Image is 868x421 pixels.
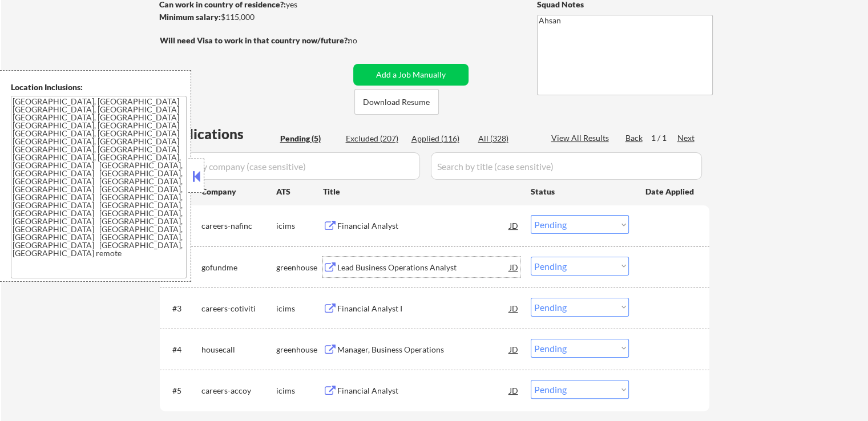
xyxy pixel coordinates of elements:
button: Add a Job Manually [353,64,469,86]
div: ATS [276,186,323,197]
div: All (328) [478,133,535,144]
div: greenhouse [276,344,323,355]
div: #5 [172,385,192,396]
input: Search by company (case sensitive) [163,152,420,180]
div: JD [508,380,520,400]
strong: Will need Visa to work in that country now/future?: [160,35,350,45]
div: Location Inclusions: [11,82,187,93]
strong: Minimum salary: [159,12,221,22]
div: Pending (5) [280,133,337,144]
div: careers-nafinc [201,220,276,232]
div: Date Applied [645,186,696,197]
div: Financial Analyst I [337,303,510,314]
div: housecall [201,344,276,355]
div: Excluded (207) [346,133,403,144]
div: JD [508,339,520,359]
div: Next [677,132,696,144]
div: Financial Analyst [337,385,510,396]
input: Search by title (case sensitive) [431,152,702,180]
div: icims [276,303,323,314]
div: JD [508,215,520,236]
div: careers-accoy [201,385,276,396]
div: Applications [163,127,276,141]
div: Manager, Business Operations [337,344,510,355]
div: Title [323,186,520,197]
div: #3 [172,303,192,314]
div: greenhouse [276,262,323,273]
div: Back [625,132,644,144]
div: JD [508,257,520,277]
div: 1 / 1 [651,132,677,144]
div: no [348,35,381,46]
div: View All Results [551,132,612,144]
div: JD [508,298,520,318]
div: Status [531,181,629,201]
div: icims [276,220,323,232]
button: Download Resume [354,89,439,115]
div: $115,000 [159,11,349,23]
div: gofundme [201,262,276,273]
div: Financial Analyst [337,220,510,232]
div: Company [201,186,276,197]
div: Applied (116) [411,133,469,144]
div: careers-cotiviti [201,303,276,314]
div: icims [276,385,323,396]
div: Lead Business Operations Analyst [337,262,510,273]
div: #4 [172,344,192,355]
